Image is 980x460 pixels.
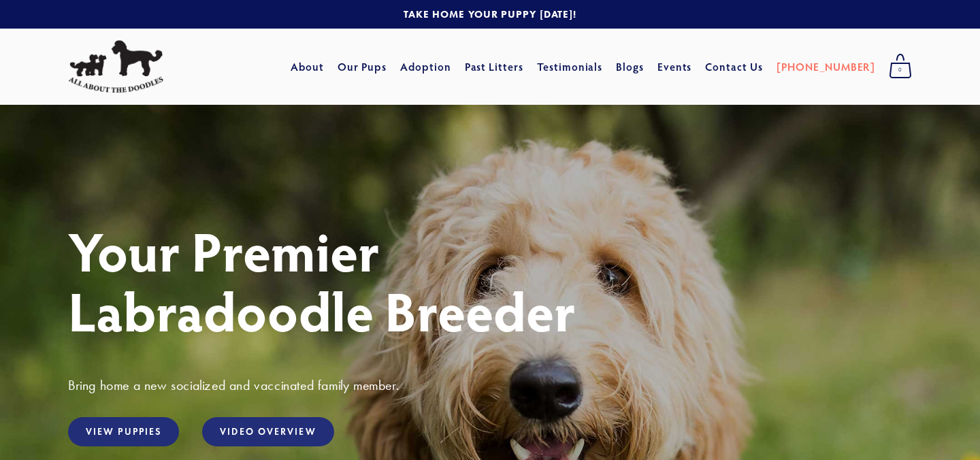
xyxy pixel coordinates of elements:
[291,54,324,79] a: About
[68,40,163,93] img: All About The Doodles
[777,54,875,79] a: [PHONE_NUMBER]
[537,54,603,79] a: Testimonials
[400,54,451,79] a: Adoption
[889,61,912,79] span: 0
[68,220,912,340] h1: Your Premier Labradoodle Breeder
[705,54,763,79] a: Contact Us
[616,54,644,79] a: Blogs
[202,417,333,446] a: Video Overview
[68,376,912,394] h3: Bring home a new socialized and vaccinated family member.
[68,417,179,446] a: View Puppies
[657,54,692,79] a: Events
[882,50,919,84] a: 0 items in cart
[465,59,524,73] a: Past Litters
[338,54,387,79] a: Our Pups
